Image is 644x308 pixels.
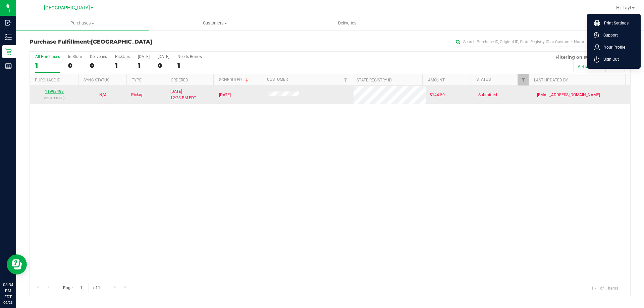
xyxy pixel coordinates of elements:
span: [EMAIL_ADDRESS][DOMAIN_NAME] [537,92,600,98]
a: Purchases [16,16,149,30]
span: Print Settings [600,20,629,26]
button: Active only [573,61,604,72]
a: Purchase ID [35,78,60,82]
span: Purchases [16,20,149,26]
div: In Store [68,54,82,59]
span: 1 - 1 of 1 items [586,283,624,293]
span: [DATE] 12:28 PM EDT [170,88,196,101]
span: Support [599,32,618,39]
input: 1 [77,283,89,293]
a: Type [132,78,142,82]
span: Filtering on status: [555,54,599,60]
inline-svg: Reports [5,63,12,69]
span: Sign Out [599,56,619,63]
a: Status [476,77,491,82]
p: 08:34 PM EDT [3,282,13,300]
a: Customer [267,77,288,82]
div: 0 [158,62,169,69]
div: 1 [35,62,60,69]
span: Page of 1 [57,283,106,293]
div: [DATE] [158,54,169,59]
div: 1 [115,62,130,69]
a: Customers [149,16,281,30]
a: Deliveries [281,16,414,30]
a: Scheduled [219,77,250,82]
iframe: Resource center [7,254,27,274]
a: Ordered [171,78,188,82]
a: Filter [518,74,529,85]
span: [DATE] [219,92,231,98]
div: 0 [90,62,107,69]
span: Submitted [478,92,497,98]
a: Amount [428,78,445,82]
p: 09/23 [3,300,13,305]
inline-svg: Inbound [5,19,12,26]
span: $144.50 [430,92,445,98]
div: 1 [138,62,150,69]
inline-svg: Inventory [5,34,12,41]
input: Search Purchase ID, Original ID, State Registry ID or Customer Name... [453,37,587,47]
span: Not Applicable [99,93,107,97]
a: Filter [340,74,351,85]
a: Sync Status [84,78,109,82]
span: Your Profile [600,44,625,51]
span: [GEOGRAPHIC_DATA] [44,5,90,11]
p: (327011338) [34,95,74,101]
div: All Purchases [35,54,60,59]
div: [DATE] [138,54,150,59]
div: Needs Review [177,54,202,59]
a: 11993498 [45,89,64,94]
div: 0 [68,62,82,69]
h3: Purchase Fulfillment: [30,39,230,45]
div: 1 [177,62,202,69]
span: Hi, Tay! [616,5,631,10]
span: [GEOGRAPHIC_DATA] [91,39,152,45]
div: PickUps [115,54,130,59]
inline-svg: Retail [5,48,12,55]
li: Sign Out [589,53,639,65]
div: Deliveries [90,54,107,59]
span: Deliveries [329,20,366,26]
a: Support [594,32,636,39]
span: Pickup [131,92,144,98]
a: State Registry ID [357,78,392,82]
a: Last Updated By [534,78,568,82]
button: N/A [99,92,107,98]
span: Customers [149,20,281,26]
